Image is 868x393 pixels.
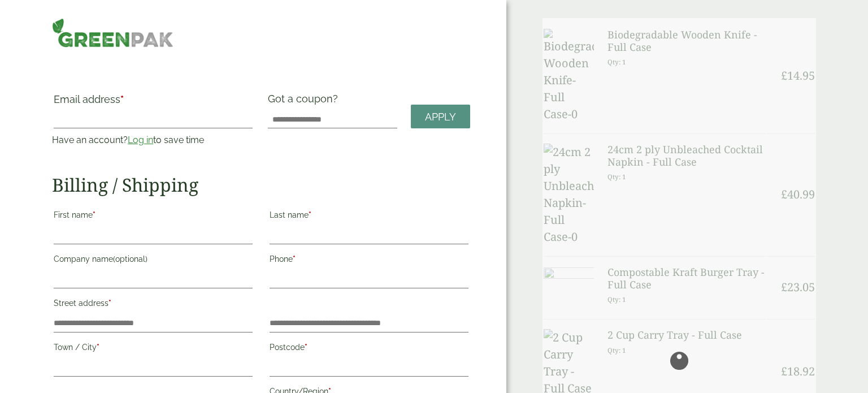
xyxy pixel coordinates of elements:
[268,93,342,110] label: Got a coupon?
[120,93,124,105] abbr: required
[54,94,253,110] label: Email address
[270,207,468,226] label: Last name
[54,339,253,359] label: Town / City
[97,343,99,352] abbr: required
[270,251,468,270] label: Phone
[128,135,153,145] a: Log in
[270,339,468,359] label: Postcode
[425,111,456,123] span: Apply
[113,254,147,264] span: (optional)
[93,210,96,219] abbr: required
[293,254,296,264] abbr: required
[52,18,173,47] img: GreenPak Supplies
[108,299,111,308] abbr: required
[54,251,253,270] label: Company name
[54,207,253,226] label: First name
[411,105,470,129] a: Apply
[309,210,311,219] abbr: required
[54,295,253,314] label: Street address
[52,174,470,196] h2: Billing / Shipping
[52,133,254,147] p: Have an account? to save time
[305,343,307,352] abbr: required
